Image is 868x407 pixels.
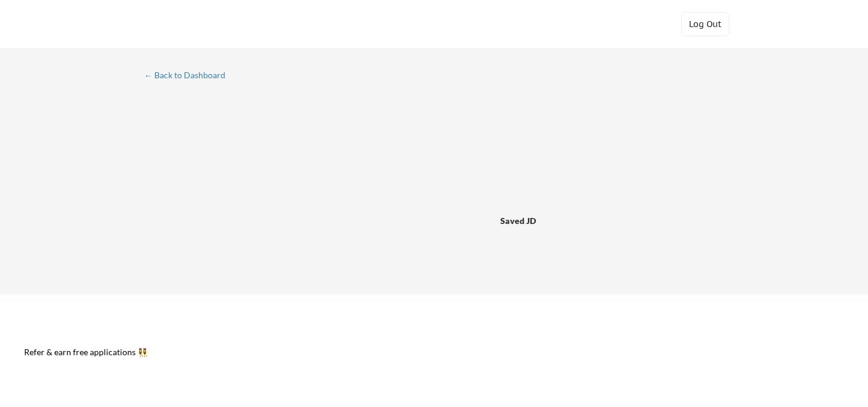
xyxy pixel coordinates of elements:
a: ← Back to Dashboard [144,70,234,82]
div: These are job applications we think you'd be a good fit for, but couldn't apply you to automatica... [234,155,323,167]
a: Refer & earn free applications 👯‍♀️ [24,348,435,361]
div: Saved JD [500,210,576,231]
a: About [24,387,100,402]
button: Log Out [681,12,729,36]
a: About [24,361,145,376]
div: These are all the jobs you've been applied to so far. [147,155,225,167]
div: ← Back to Dashboard [144,71,234,79]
